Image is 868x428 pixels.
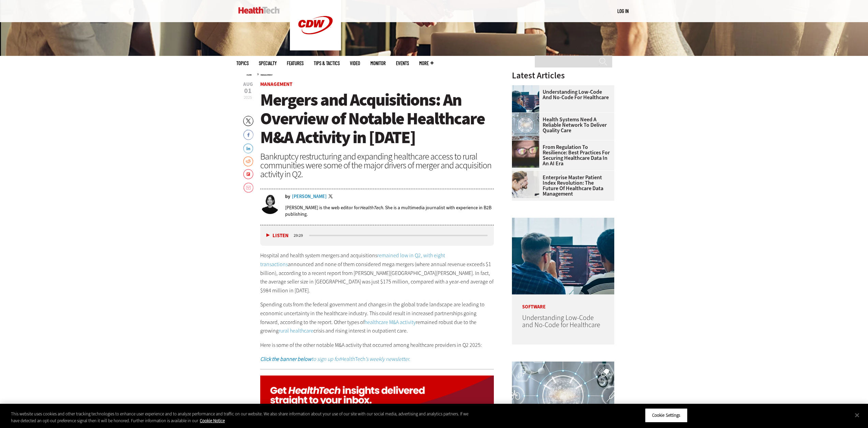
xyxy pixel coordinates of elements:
[396,61,409,66] a: Events
[287,61,304,66] a: Features
[260,152,494,179] div: Bankruptcy restructuring and expanding healthcare access to rural communities were some of the ma...
[512,85,543,91] a: Coworkers coding
[512,89,610,100] a: Understanding Low-Code and No-Code for Healthcare
[314,61,340,66] a: Tips & Tactics
[512,171,539,198] img: medical researchers look at data on desktop monitor
[512,144,610,166] a: From Regulation to Resilience: Best Practices for Securing Healthcare Data in an AI Era
[365,355,410,363] em: ’s weekly newsletter.
[260,341,494,350] p: Here is some of the other notable M&A activity that occurred among healthcare providers in Q2 2025:
[260,251,494,295] p: Hospital and health system mergers and acquisitions announced and none of them considered mega me...
[512,140,543,146] a: woman wearing glasses looking at healthcare data on screen
[260,252,445,268] a: remained low in Q2, with eight transactions
[260,300,494,335] p: Spending cuts from the federal government and changes in the global trade landscape are leading t...
[512,171,543,176] a: medical researchers look at data on desktop monitor
[292,194,327,199] a: [PERSON_NAME]
[522,313,600,330] a: Understanding Low-Code and No-Code for Healthcare
[236,61,249,66] span: Topics
[279,327,313,334] a: rural healthcare
[260,355,340,363] em: to sign up for
[419,61,433,66] span: More
[260,355,311,363] strong: Click the banner below
[512,85,539,112] img: Coworkers coding
[645,408,688,423] button: Cookie Settings
[11,411,477,424] div: This website uses cookies and other tracking technologies to enhance user experience and to analy...
[512,113,543,118] a: Healthcare networking
[238,7,280,14] img: Home
[200,418,225,424] a: More information about your privacy
[243,82,253,87] span: Aug
[260,376,494,416] img: ht_newsletter_animated_q424_signup_desktop
[512,117,610,133] a: Health Systems Need a Reliable Network To Deliver Quality Care
[617,7,629,15] div: User menu
[512,140,539,168] img: woman wearing glasses looking at healthcare data on screen
[285,194,290,199] span: by
[293,232,308,239] div: duration
[360,204,383,211] em: HealthTech
[259,61,277,66] span: Specialty
[260,194,280,214] img: Jordan Scott
[512,294,614,309] p: Software
[261,74,273,76] a: Management
[260,225,494,246] div: media player
[365,319,416,326] a: healthcare M&A activity
[328,194,335,200] a: Twitter
[512,218,614,294] img: Coworkers coding
[260,355,410,363] a: Click the banner belowto sign up forHealthTech’s weekly newsletter.
[850,408,865,423] button: Close
[617,8,629,14] a: Log in
[260,89,485,149] span: Mergers and Acquisitions: An Overview of Notable Healthcare M&A Activity in [DATE]
[512,175,610,197] a: Enterprise Master Patient Index Revolution: The Future of Healthcare Data Management
[290,45,341,52] a: CDW
[285,204,494,217] p: [PERSON_NAME] is the web editor for . She is a multimedia journalist with experience in B2B publi...
[247,74,252,76] a: Home
[370,61,386,66] a: MonITor
[243,88,253,94] span: 01
[512,71,614,80] h3: Latest Articles
[350,61,360,66] a: Video
[266,233,289,238] button: Listen
[260,81,292,88] a: Management
[512,113,539,140] img: Healthcare networking
[244,95,252,100] span: 2025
